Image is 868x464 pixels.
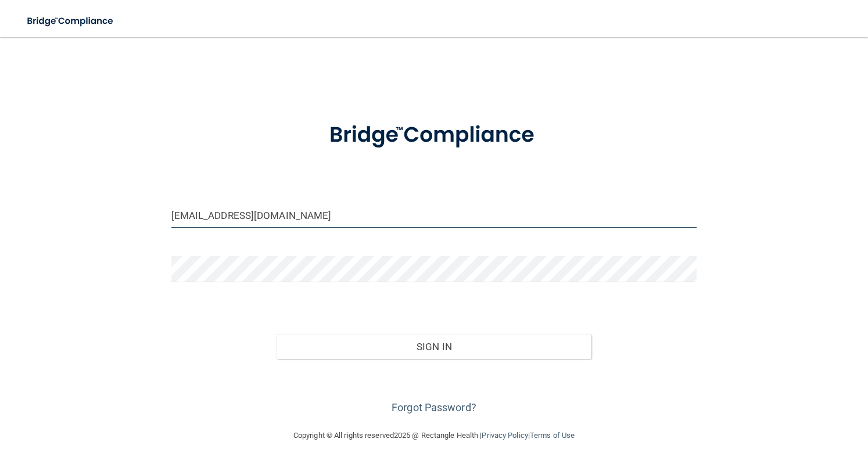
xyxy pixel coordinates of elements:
[530,431,575,440] a: Terms of Use
[392,401,476,413] a: Forgot Password?
[277,334,592,359] button: Sign In
[17,9,124,33] img: bridge_compliance_login_screen.278c3ca4.svg
[171,202,697,228] input: Email
[482,431,528,440] a: Privacy Policy
[307,107,561,164] img: bridge_compliance_login_screen.278c3ca4.svg
[222,417,646,454] div: Copyright © All rights reserved 2025 @ Rectangle Health | |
